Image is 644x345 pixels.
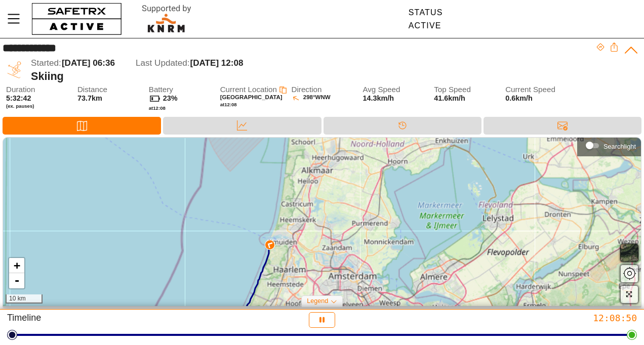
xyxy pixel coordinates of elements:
[3,58,26,81] img: SKIING.svg
[434,85,499,94] span: Top Speed
[190,58,243,68] span: [DATE] 12:08
[3,117,161,135] div: Map
[136,58,189,68] span: Last Updated:
[31,58,61,68] span: Started:
[505,85,570,94] span: Current Speed
[6,94,31,102] span: 5:32:42
[582,138,636,153] div: Searchlight
[149,105,166,111] span: at 12:08
[603,143,636,150] div: Searchlight
[292,85,356,94] span: Direction
[31,70,596,83] div: Skiing
[7,312,215,328] div: Timeline
[315,94,331,103] span: WNW
[429,312,637,324] div: 12:08:50
[163,94,178,102] span: 23%
[6,103,71,109] span: (ex. pauses)
[130,3,203,35] img: RescueLogo.svg
[363,94,394,102] span: 14.3km/h
[434,94,465,102] span: 41.6km/h
[409,21,443,30] div: Active
[9,258,24,273] a: Zoom in
[149,85,214,94] span: Battery
[220,94,283,100] span: [GEOGRAPHIC_DATA]
[9,273,24,288] a: Zoom out
[77,85,142,94] span: Distance
[307,297,328,305] span: Legend
[77,94,102,102] span: 73.7km
[220,85,277,94] span: Current Location
[484,117,641,135] div: Messages
[324,117,481,135] div: Timeline
[505,94,570,103] span: 0.6km/h
[6,294,43,304] div: 10 km
[265,240,275,249] img: PathDirectionCurrent.svg
[6,85,71,94] span: Duration
[409,8,443,17] div: Status
[220,102,237,107] span: at 12:08
[62,58,115,68] span: [DATE] 06:36
[163,117,321,135] div: Data
[303,94,315,103] span: 298°
[363,85,427,94] span: Avg Speed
